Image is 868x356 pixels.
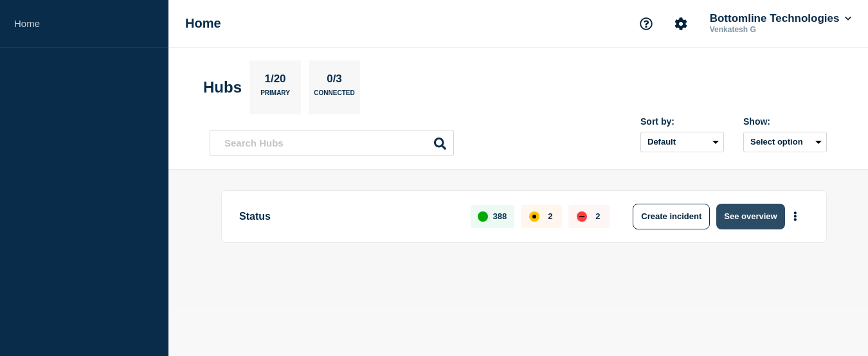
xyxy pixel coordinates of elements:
p: Venkatesh G [707,25,841,34]
button: Account settings [667,10,694,37]
button: More actions [787,204,804,228]
button: Create incident [633,204,710,229]
p: 2 [548,211,552,221]
div: affected [529,211,539,222]
p: Primary [260,89,290,103]
div: down [577,211,587,222]
p: Status [239,204,456,229]
p: 2 [595,211,600,221]
h1: Home [185,16,221,31]
p: 388 [493,211,507,221]
div: up [478,211,488,222]
div: Sort by: [640,116,724,127]
select: Sort by [640,132,724,152]
p: 0/3 [322,73,347,89]
p: Connected [314,89,354,103]
button: Bottomline Technologies [707,12,854,25]
input: Search Hubs [210,130,454,156]
button: Support [633,10,660,37]
button: Select option [743,132,827,152]
h2: Hubs [203,78,242,96]
p: 1/20 [260,73,291,89]
div: Show: [743,116,827,127]
button: See overview [716,204,784,229]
